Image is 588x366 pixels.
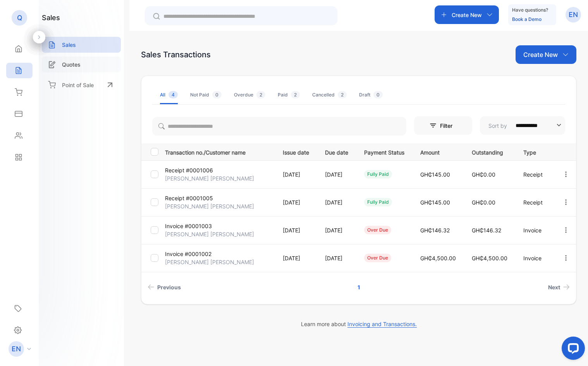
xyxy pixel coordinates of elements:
p: Q [17,13,22,23]
p: [PERSON_NAME] [PERSON_NAME] [165,230,254,238]
p: [PERSON_NAME] [PERSON_NAME] [165,258,254,266]
div: Not Paid [190,91,222,98]
a: Point of Sale [42,76,121,93]
span: Invoicing and Transactions. [347,321,417,328]
p: [PERSON_NAME] [PERSON_NAME] [165,174,254,182]
span: GH₵145.00 [420,199,450,206]
p: Invoice #0001002 [165,250,211,258]
p: [DATE] [283,254,309,262]
p: EN [569,10,578,20]
a: Book a Demo [512,16,542,22]
p: Issue date [283,147,309,156]
span: 2 [256,91,265,98]
div: All [160,91,178,98]
p: Sort by [488,122,507,130]
span: GH₵146.32 [420,227,450,234]
p: Have questions? [512,6,548,14]
span: Next [548,283,560,291]
button: Create New [516,45,576,64]
p: Payment Status [364,147,404,156]
div: over due [364,226,391,234]
p: Invoice [523,226,546,234]
p: [DATE] [283,226,309,234]
p: Receipt #0001005 [165,194,213,202]
span: GH₵0.00 [472,199,495,206]
p: Due date [325,147,348,156]
p: Create New [523,50,558,59]
div: Cancelled [312,91,347,98]
p: Receipt #0001006 [165,166,213,174]
span: 2 [338,91,347,98]
a: Sales [42,37,121,53]
p: Receipt [523,170,546,179]
p: Invoice #0001003 [165,222,212,230]
span: GH₵146.32 [472,227,501,234]
span: GH₵0.00 [472,171,495,178]
span: 0 [373,91,383,98]
a: Quotes [42,57,121,72]
span: Previous [157,283,181,291]
p: [DATE] [283,198,309,206]
p: Receipt [523,198,546,206]
p: Point of Sale [62,81,94,89]
div: over due [364,254,391,262]
p: [DATE] [325,226,348,234]
div: Sales Transactions [141,49,211,60]
p: Invoice [523,254,546,262]
iframe: LiveChat chat widget [555,333,588,366]
span: 0 [212,91,222,98]
p: Transaction no./Customer name [165,147,273,156]
a: Page 1 is your current page [348,280,370,294]
span: GH₵4,500.00 [420,255,456,261]
span: GH₵145.00 [420,171,450,178]
span: 2 [291,91,300,98]
a: Next page [545,280,573,294]
p: [DATE] [325,198,348,206]
p: Amount [420,147,456,156]
a: Previous page [144,280,184,294]
p: Quotes [62,60,81,69]
div: Draft [359,91,383,98]
p: Outstanding [472,147,507,156]
div: Paid [278,91,300,98]
p: [DATE] [325,170,348,179]
h1: sales [42,12,60,23]
p: EN [12,344,21,354]
p: Sales [62,41,76,49]
button: Create New [435,5,499,24]
div: Overdue [234,91,265,98]
p: Learn more about [141,320,576,328]
span: 4 [168,91,178,98]
p: [PERSON_NAME] [PERSON_NAME] [165,202,254,210]
p: [DATE] [283,170,309,179]
p: Type [523,147,546,156]
span: GH₵4,500.00 [472,255,507,261]
p: Create New [452,11,482,19]
p: [DATE] [325,254,348,262]
ul: Pagination [141,280,576,294]
div: fully paid [364,198,392,206]
button: Sort by [480,116,565,135]
div: fully paid [364,170,392,179]
button: EN [566,5,581,24]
